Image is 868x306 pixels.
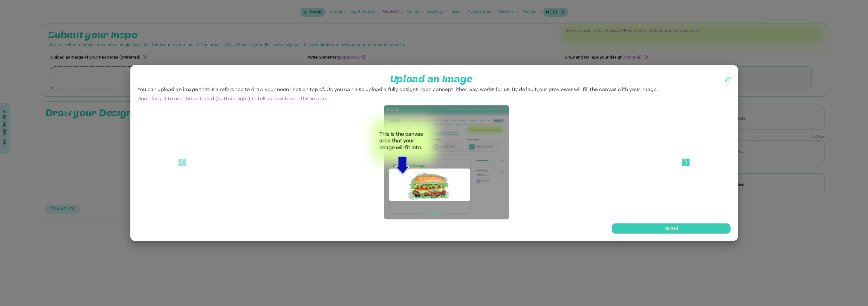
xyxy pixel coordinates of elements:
div: Upload [612,224,730,234]
button: Slide 3 [439,211,446,216]
button: Slide 2 [431,211,438,216]
p: Upload an Image [138,73,725,86]
button: Slide 1 [422,211,429,216]
p: You can upload an image that is a reference to draw your neon lines on top of. Or, you can also u... [138,86,730,93]
iframe: Chat Widget [845,284,868,306]
p: Don’t forget to use the notepad (bottom right) to tell us how to use this image. [138,96,730,103]
img: img1 [359,105,509,220]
